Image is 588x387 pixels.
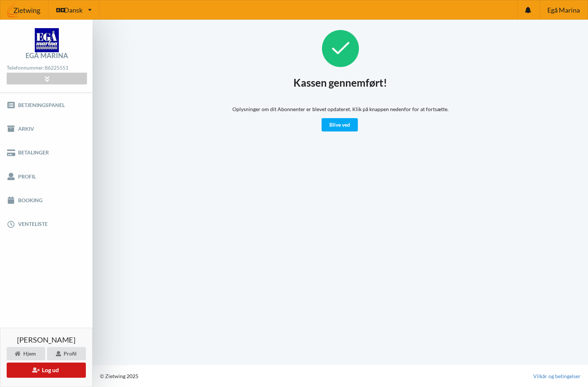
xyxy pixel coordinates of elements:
[45,64,68,71] strong: 86225551
[7,363,86,378] button: Log ud
[17,336,75,343] span: [PERSON_NAME]
[533,373,581,380] a: Vilkår og betingelser
[293,76,387,89] h1: Kassen gennemført!
[7,63,87,73] div: Telefonnummer:
[64,7,83,13] span: Dansk
[35,28,59,52] img: logo
[7,347,45,360] div: Hjem
[547,7,580,13] span: Egå Marina
[47,347,86,360] div: Profil
[322,30,359,67] img: Success
[232,106,448,113] p: Oplysninger om dit Abonnenter er blevet opdateret. Klik på knappen nedenfor for at fortsætte.
[26,52,68,59] div: Egå Marina
[322,118,358,131] a: Blive ved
